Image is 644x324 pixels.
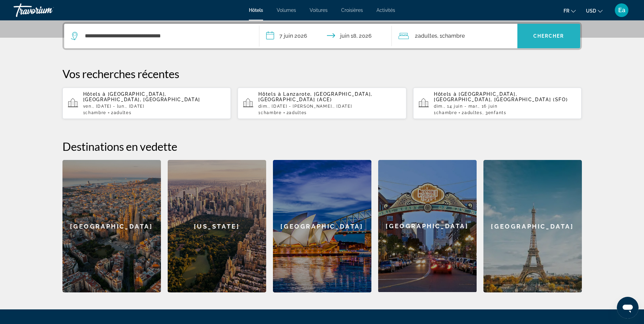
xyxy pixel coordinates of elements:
span: USD [586,8,596,14]
font: 2 [462,110,464,115]
span: Chambre [442,33,465,39]
font: 1 [434,110,436,115]
span: [GEOGRAPHIC_DATA], [GEOGRAPHIC_DATA], [GEOGRAPHIC_DATA] (SFO) [434,91,568,102]
span: Hôtels à [83,91,106,97]
button: Hôtels à [GEOGRAPHIC_DATA], [GEOGRAPHIC_DATA], [GEOGRAPHIC_DATA]ven., [DATE] - lun., [DATE]1Chamb... [62,87,231,119]
span: Chambre [85,110,106,115]
a: Volumes [277,7,296,13]
a: [GEOGRAPHIC_DATA] [378,160,477,292]
span: Chambre [436,110,457,115]
p: dim., [DATE] - [PERSON_NAME]., [DATE] [258,104,401,109]
span: Ea [618,7,625,14]
font: 1 [83,110,86,115]
iframe: Bouton de lancement de la fenêtre de messagerie [617,297,639,319]
a: [GEOGRAPHIC_DATA] [273,160,371,292]
button: Changer la langue [564,6,576,16]
font: , 1 [437,33,442,39]
p: ven., [DATE] - lun., [DATE] [83,104,226,109]
button: Voyageurs : 2 adultes, 0 enfants [392,24,517,48]
span: Hôtels à [258,91,281,97]
button: Changer de devise [586,6,603,16]
p: Vos recherches récentes [62,67,582,80]
span: Chercher [533,33,564,39]
a: [US_STATE] [168,160,266,292]
font: 2 [111,110,114,115]
a: Croisières [341,7,363,13]
button: Chercher [517,24,580,48]
a: [GEOGRAPHIC_DATA] [483,160,582,292]
span: [GEOGRAPHIC_DATA], [GEOGRAPHIC_DATA], [GEOGRAPHIC_DATA] [83,91,200,102]
a: Hôtels [249,7,263,13]
button: Date d’arrivée : 7 juin 2026 Date de départ : 18 juin 2026 [259,24,392,48]
span: Hôtels à [434,91,457,97]
a: Activités [376,7,395,13]
button: Hôtels à [GEOGRAPHIC_DATA], [GEOGRAPHIC_DATA], [GEOGRAPHIC_DATA] (SFO)dim., 14 juin - mar., 16 ju... [413,87,582,119]
a: [GEOGRAPHIC_DATA] [62,160,161,292]
button: Hôtels à Lanzarote, [GEOGRAPHIC_DATA], [GEOGRAPHIC_DATA] (ACE)dim., [DATE] - [PERSON_NAME]., [DAT... [238,87,406,119]
button: Menu utilisateur [613,3,630,17]
font: 2 [287,110,289,115]
span: Adultes [289,110,307,115]
p: dim., 14 juin - mar., 16 juin [434,104,576,109]
span: Enfants [488,110,507,115]
h2: Destinations en vedette [62,140,582,153]
font: 2 [415,33,418,39]
span: Fr [564,8,569,14]
span: Lanzarote, [GEOGRAPHIC_DATA], [GEOGRAPHIC_DATA] (ACE) [258,91,372,102]
span: Adultes [418,33,437,39]
span: Adultes [464,110,482,115]
font: , 3 [482,110,488,115]
a: Travorium [14,1,81,19]
div: Widget de recherche [64,24,580,48]
a: Voitures [310,7,328,13]
span: Adultes [114,110,132,115]
span: Chambre [261,110,282,115]
font: 1 [258,110,261,115]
